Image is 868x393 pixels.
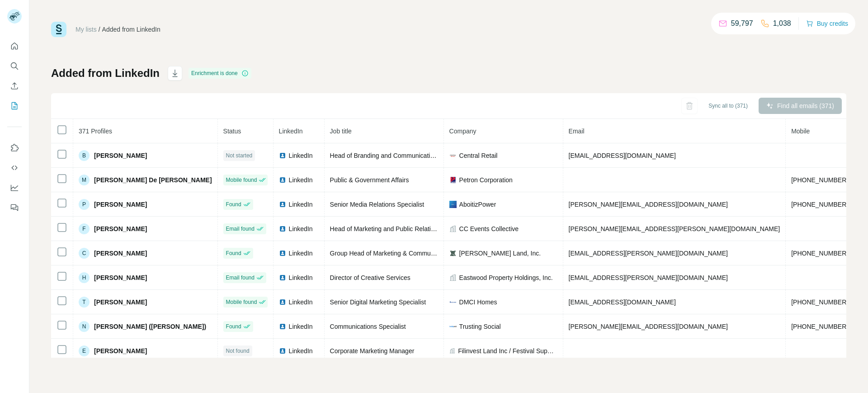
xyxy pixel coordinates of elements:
[79,346,90,356] div: E
[569,201,728,208] span: [PERSON_NAME][EMAIL_ADDRESS][DOMAIN_NAME]
[330,274,410,281] span: Director of Creative Services
[75,26,97,33] a: My lists
[708,102,748,110] span: Sync all to (371)
[569,298,676,306] span: [EMAIL_ADDRESS][DOMAIN_NAME]
[569,274,728,281] span: [EMAIL_ADDRESS][PERSON_NAME][DOMAIN_NAME]
[289,151,313,160] span: LinkedIn
[7,180,22,196] button: Dashboard
[569,128,585,135] span: Email
[289,322,313,331] span: LinkedIn
[449,201,457,208] img: company-logo
[449,298,457,306] img: company-logo
[226,322,241,331] span: Found
[279,323,286,330] img: LinkedIn logo
[289,298,313,307] span: LinkedIn
[330,323,406,330] span: Communications Specialist
[226,347,250,355] span: Not found
[279,274,286,281] img: LinkedIn logo
[569,250,728,257] span: [EMAIL_ADDRESS][PERSON_NAME][DOMAIN_NAME]
[569,323,728,330] span: [PERSON_NAME][EMAIL_ADDRESS][DOMAIN_NAME]
[459,273,553,282] span: Eastwood Property Holdings, Inc.
[289,200,313,209] span: LinkedIn
[79,248,90,259] div: C
[279,250,286,257] img: LinkedIn logo
[79,128,112,135] span: 371 Profiles
[289,346,313,355] span: LinkedIn
[330,225,441,232] span: Head of Marketing and Public Relations
[330,128,352,135] span: Job title
[94,346,147,355] span: [PERSON_NAME]
[79,175,90,185] div: M
[330,298,426,306] span: Senior Digital Marketing Specialist
[79,272,90,283] div: H
[99,25,100,34] li: /
[773,18,791,29] p: 1,038
[7,38,22,54] button: Quick start
[330,250,577,257] span: Group Head of Marketing & Communications for Estates Marketing and Sales Marketing
[94,273,147,282] span: [PERSON_NAME]
[330,201,425,208] span: Senior Media Relations Specialist
[459,200,496,209] span: AboitizPower
[289,249,313,258] span: LinkedIn
[289,175,313,185] span: LinkedIn
[279,298,286,306] img: LinkedIn logo
[330,152,462,159] span: Head of Branding and Communication Strategy
[289,273,313,282] span: LinkedIn
[330,176,409,184] span: Public & Government Affairs
[94,249,147,258] span: [PERSON_NAME]
[79,199,90,210] div: P
[226,249,241,257] span: Found
[189,68,251,79] div: Enrichment is done
[279,128,303,135] span: LinkedIn
[449,323,457,330] img: company-logo
[279,225,286,232] img: LinkedIn logo
[94,175,212,185] span: [PERSON_NAME] De [PERSON_NAME]
[791,128,810,135] span: Mobile
[226,152,253,160] span: Not started
[459,322,501,331] span: Trusting Social
[449,128,476,135] span: Company
[79,223,90,234] div: F
[226,274,255,282] span: Email found
[449,176,457,184] img: company-logo
[459,151,498,160] span: Central Retail
[94,298,147,307] span: [PERSON_NAME]
[226,225,255,233] span: Email found
[458,346,557,355] span: Filinvest Land Inc / Festival Supermall Inc
[226,200,241,208] span: Found
[731,18,753,29] p: 59,797
[7,160,22,176] button: Use Surfe API
[791,201,848,208] span: [PHONE_NUMBER]
[51,66,160,80] h1: Added from LinkedIn
[791,176,848,184] span: [PHONE_NUMBER]
[79,321,90,332] div: N
[569,225,780,232] span: [PERSON_NAME][EMAIL_ADDRESS][PERSON_NAME][DOMAIN_NAME]
[449,250,457,257] img: company-logo
[459,175,513,185] span: Petron Corporation
[79,150,90,161] div: B
[7,58,22,74] button: Search
[289,224,313,233] span: LinkedIn
[279,176,286,184] img: LinkedIn logo
[330,347,415,355] span: Corporate Marketing Manager
[791,323,848,330] span: [PHONE_NUMBER]
[94,151,147,160] span: [PERSON_NAME]
[449,152,457,159] img: company-logo
[806,17,848,30] button: Buy credits
[7,199,22,216] button: Feedback
[51,22,66,37] img: Surfe Logo
[791,250,848,257] span: [PHONE_NUMBER]
[569,152,676,159] span: [EMAIL_ADDRESS][DOMAIN_NAME]
[702,99,754,113] button: Sync all to (371)
[459,298,497,307] span: DMCI Homes
[94,224,147,233] span: [PERSON_NAME]
[459,224,519,233] span: CC Events Collective
[459,249,541,258] span: [PERSON_NAME] Land, Inc.
[279,152,286,159] img: LinkedIn logo
[7,78,22,94] button: Enrich CSV
[94,322,206,331] span: [PERSON_NAME] ([PERSON_NAME])
[791,298,848,306] span: [PHONE_NUMBER]
[7,140,22,156] button: Use Surfe on LinkedIn
[7,98,22,114] button: My lists
[226,176,257,184] span: Mobile found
